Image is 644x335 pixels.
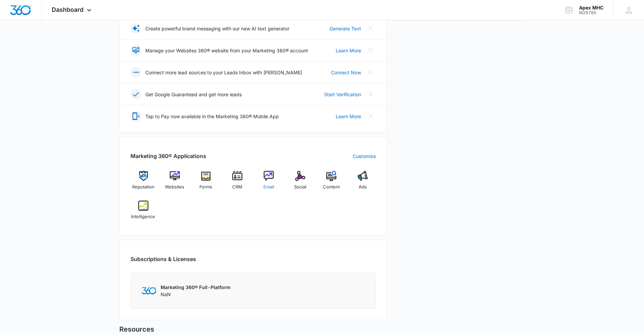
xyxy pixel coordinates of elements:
[130,171,157,195] a: Reputation
[365,67,376,78] button: Close
[263,184,274,190] span: Email
[132,184,154,190] span: Reputation
[165,184,184,190] span: Websites
[579,10,603,15] div: account id
[145,113,279,120] p: Tap to Pay now available in the Marketing 360® Mobile App
[52,6,84,13] span: Dashboard
[131,213,155,220] span: Intelligence
[579,5,603,10] div: account name
[162,171,188,195] a: Websites
[365,23,376,34] button: Close
[365,45,376,56] button: Close
[336,113,361,120] a: Learn More
[359,184,367,190] span: Ads
[365,111,376,122] button: Close
[330,25,361,32] a: Generate Text
[161,284,231,298] div: NaN
[256,171,282,195] a: Email
[224,171,251,195] a: CRM
[199,184,212,190] span: Forms
[294,184,306,190] span: Social
[350,171,376,195] a: Ads
[145,91,242,98] p: Get Google Guaranteed and get more leads
[119,324,525,334] h5: Resources
[324,91,361,98] a: Start Verification
[232,184,242,190] span: CRM
[365,89,376,100] button: Close
[130,255,196,263] h2: Subscriptions & Licenses
[145,25,289,32] p: Create powerful brand messaging with our new AI text generator
[353,153,376,160] a: Customize
[287,171,313,195] a: Social
[336,47,361,54] a: Learn More
[145,47,308,54] p: Manage your Websites 360® website from your Marketing 360® account
[130,201,157,225] a: Intelligence
[323,184,340,190] span: Content
[161,284,231,291] p: Marketing 360® Full-Platform
[130,152,206,160] h2: Marketing 360® Applications
[142,287,157,294] img: Marketing 360 Logo
[193,171,219,195] a: Forms
[331,69,361,76] a: Connect Now
[145,69,302,76] p: Connect more lead sources to your Leads Inbox with [PERSON_NAME]
[318,171,344,195] a: Content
